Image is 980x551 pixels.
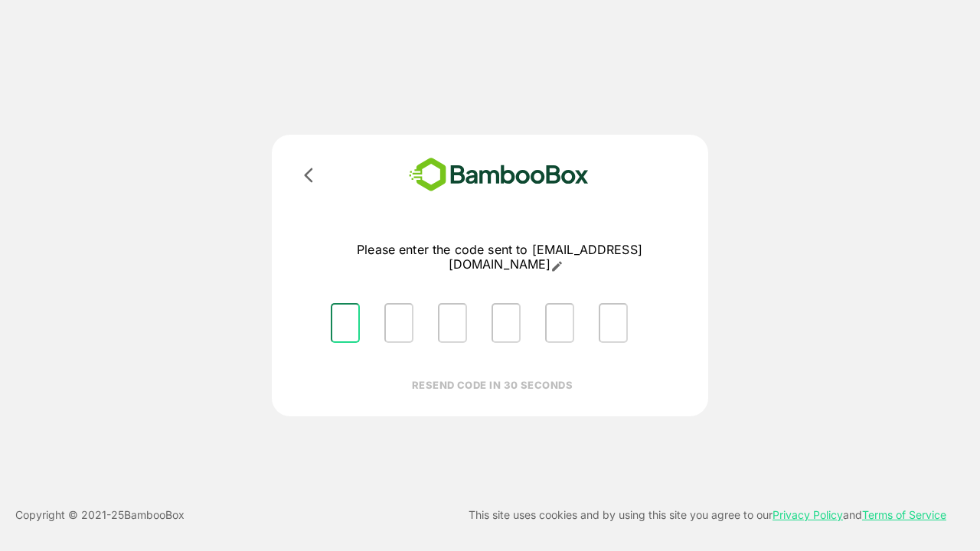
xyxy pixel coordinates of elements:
img: bamboobox [387,153,611,197]
input: Please enter OTP character 4 [492,303,521,343]
a: Privacy Policy [773,508,843,521]
input: Please enter OTP character 5 [545,303,574,343]
p: Please enter the code sent to [EMAIL_ADDRESS][DOMAIN_NAME] [318,243,681,272]
input: Please enter OTP character 6 [599,303,628,343]
a: Terms of Service [862,508,946,521]
input: Please enter OTP character 2 [384,303,413,343]
input: Please enter OTP character 3 [438,303,467,343]
p: This site uses cookies and by using this site you agree to our and [469,506,946,524]
input: Please enter OTP character 1 [331,303,360,343]
p: Copyright © 2021- 25 BambooBox [15,506,185,524]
